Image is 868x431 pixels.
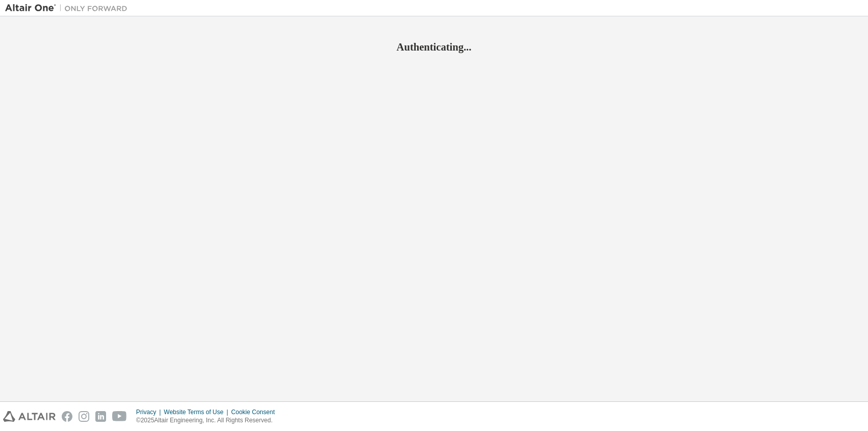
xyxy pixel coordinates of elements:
[164,408,231,416] div: Website Terms of Use
[231,408,280,416] div: Cookie Consent
[5,40,863,54] h2: Authenticating...
[136,408,164,416] div: Privacy
[136,416,281,425] p: © 2025 Altair Engineering, Inc. All Rights Reserved.
[79,411,89,422] img: instagram.svg
[3,411,56,422] img: altair_logo.svg
[5,3,133,13] img: Altair One
[112,411,127,422] img: youtube.svg
[62,411,72,422] img: facebook.svg
[95,411,106,422] img: linkedin.svg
